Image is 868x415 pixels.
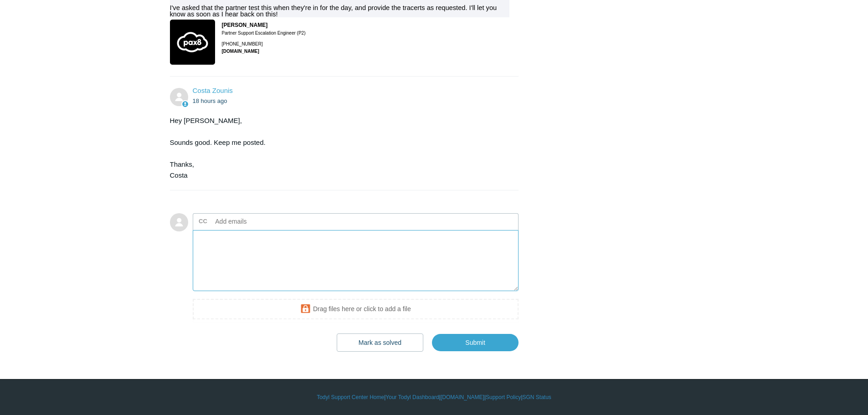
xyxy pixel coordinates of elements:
input: Add emails [212,215,310,228]
a: Your Todyl Dashboard [385,393,439,401]
time: 09/15/2025, 15:51 [193,97,227,104]
a: Costa Zounis [193,87,233,94]
div: Hey [PERSON_NAME], Sounds good. Keep me posted. Thanks, Costa [170,115,510,181]
textarea: Add your reply [193,230,519,292]
label: CC [199,215,207,228]
div: | | | | [170,393,699,401]
a: [PHONE_NUMBER] [222,41,263,46]
td: Partner Support Escalation Engineer (P2) [222,29,306,36]
a: Todyl Support Center Home [317,393,384,401]
button: Mark as solved [337,333,423,352]
img: pax8.com [170,20,215,65]
a: Support Policy [486,393,521,401]
td: [PERSON_NAME] [222,22,268,28]
a: [DOMAIN_NAME] [222,49,259,54]
input: Submit [432,334,519,351]
a: [DOMAIN_NAME] [441,393,484,401]
a: SGN Status [523,393,551,401]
